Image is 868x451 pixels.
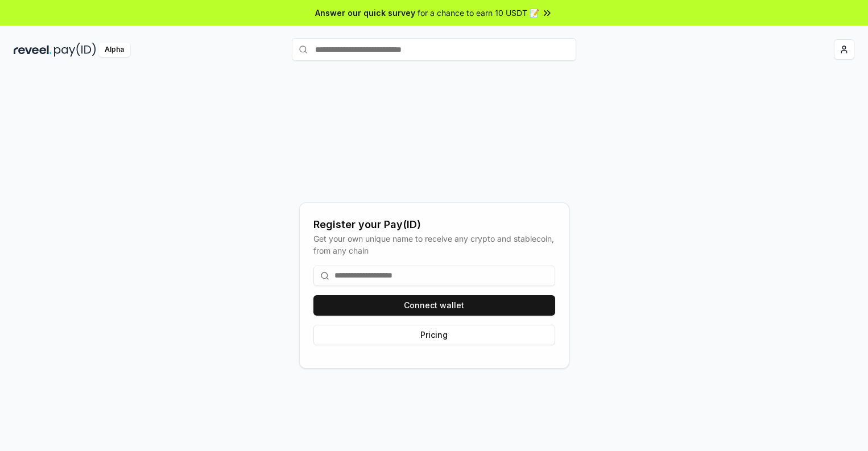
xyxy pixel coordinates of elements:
div: Get your own unique name to receive any crypto and stablecoin, from any chain [313,233,555,256]
span: Answer our quick survey [315,7,415,19]
button: Connect wallet [313,295,555,316]
img: reveel_dark [14,43,52,57]
img: pay_id [54,43,96,57]
button: Pricing [313,325,555,345]
div: Alpha [98,43,130,57]
div: Register your Pay(ID) [313,217,555,233]
span: for a chance to earn 10 USDT 📝 [418,7,539,19]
